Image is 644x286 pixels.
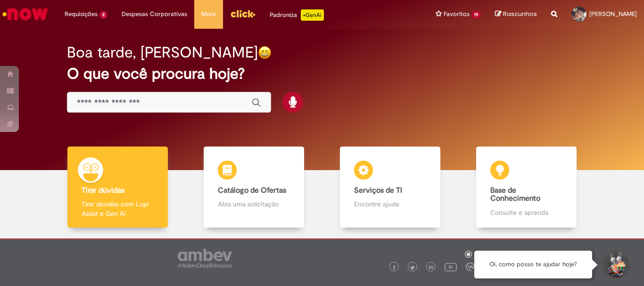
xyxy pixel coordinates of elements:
span: 19 [471,11,481,19]
img: logo_footer_linkedin.png [429,265,434,270]
span: [PERSON_NAME] [589,10,637,18]
p: Abra uma solicitação [218,199,289,209]
img: logo_footer_facebook.png [392,265,396,270]
span: Despesas Corporativas [122,9,187,19]
div: Oi, como posso te ajudar hoje? [474,251,592,278]
span: Requisições [65,9,98,19]
p: Consulte e aprenda [490,208,562,217]
img: ServiceNow [1,5,50,24]
p: Tirar dúvidas com Lupi Assist e Gen Ai [82,199,153,218]
a: Base de Conhecimento Consulte e aprenda [458,147,594,228]
span: Favoritos [444,9,470,19]
span: Rascunhos [503,9,537,18]
h2: Boa tarde, [PERSON_NAME] [67,44,258,61]
img: logo_footer_youtube.png [445,261,457,273]
span: 2 [99,11,107,19]
b: Base de Conhecimento [490,186,540,204]
img: click_logo_yellow_360x200.png [230,7,256,21]
div: Padroniza [270,9,324,21]
a: Catálogo de Ofertas Abra uma solicitação [186,147,322,228]
b: Catálogo de Ofertas [218,186,286,195]
a: Serviços de TI Encontre ajuda [322,147,458,228]
a: Tirar dúvidas Tirar dúvidas com Lupi Assist e Gen Ai [50,147,186,228]
h2: O que você procura hoje? [67,65,577,82]
b: Serviços de TI [354,186,402,195]
p: Encontre ajuda [354,199,426,209]
button: Iniciar Conversa de Suporte [602,251,630,279]
a: Rascunhos [495,10,537,19]
img: logo_footer_twitter.png [410,265,415,270]
p: +GenAi [301,9,324,21]
img: happy-face.png [258,46,272,59]
b: Tirar dúvidas [82,186,124,195]
img: logo_footer_ambev_rotulo_gray.png [178,249,232,268]
img: logo_footer_workplace.png [466,262,474,271]
span: More [201,9,216,19]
